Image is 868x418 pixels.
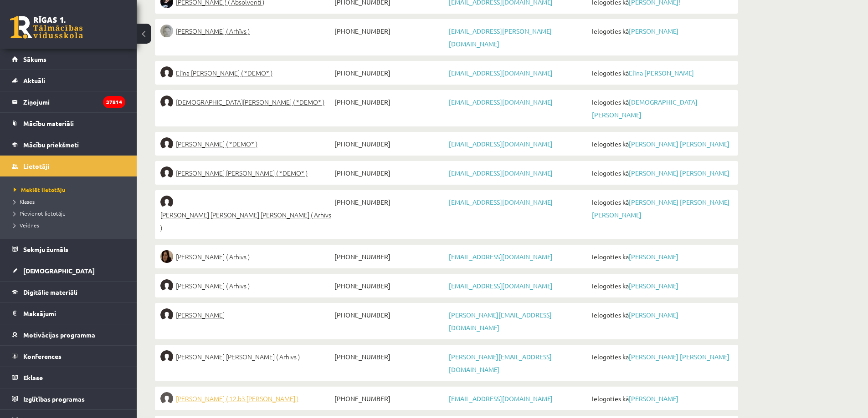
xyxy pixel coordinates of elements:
[590,392,733,405] span: Ielogoties kā
[332,350,447,363] span: [PHONE_NUMBER]
[629,353,729,361] a: [PERSON_NAME] [PERSON_NAME]
[160,250,332,263] a: [PERSON_NAME] ( Arhīvs )
[176,96,324,108] span: [DEMOGRAPHIC_DATA][PERSON_NAME] ( *DEMO* )
[590,250,733,263] span: Ielogoties kā
[592,198,729,219] a: [PERSON_NAME] [PERSON_NAME] [PERSON_NAME]
[590,25,733,37] span: Ielogoties kā
[23,91,125,112] legend: Ziņojumi
[160,196,332,234] a: [PERSON_NAME] [PERSON_NAME] [PERSON_NAME] ( Arhīvs )
[160,96,332,108] a: [DEMOGRAPHIC_DATA][PERSON_NAME] ( *DEMO* )
[160,250,173,263] img: Katrīna Melānija Kļaviņa
[629,27,678,35] a: [PERSON_NAME]
[332,66,447,79] span: [PHONE_NUMBER]
[332,137,447,150] span: [PHONE_NUMBER]
[629,394,678,403] a: [PERSON_NAME]
[160,96,173,108] img: Krista Kristiāna Dumbre
[14,209,128,217] a: Pievienot lietotāju
[332,196,447,208] span: [PHONE_NUMBER]
[332,250,447,263] span: [PHONE_NUMBER]
[12,324,125,345] a: Motivācijas programma
[23,55,46,63] span: Sākums
[332,166,447,179] span: [PHONE_NUMBER]
[12,156,125,176] a: Lietotāji
[176,350,300,363] span: [PERSON_NAME] [PERSON_NAME] ( Arhīvs )
[12,113,125,134] a: Mācību materiāli
[12,367,125,388] a: Eklase
[23,373,43,382] span: Eklase
[23,141,79,149] span: Mācību priekšmeti
[160,308,173,321] img: Dmitrijs Petrins
[14,210,66,217] span: Pievienot lietotāju
[160,350,332,363] a: [PERSON_NAME] [PERSON_NAME] ( Arhīvs )
[629,252,678,261] a: [PERSON_NAME]
[12,346,125,367] a: Konferences
[160,25,173,37] img: Lelde Braune
[590,350,733,363] span: Ielogoties kā
[23,331,95,339] span: Motivācijas programma
[160,392,332,405] a: [PERSON_NAME] ( 12.b3 [PERSON_NAME] )
[590,279,733,292] span: Ielogoties kā
[629,69,694,77] a: Elīna [PERSON_NAME]
[23,288,77,296] span: Digitālie materiāli
[14,221,128,229] a: Veidnes
[160,308,332,321] a: [PERSON_NAME]
[176,279,250,292] span: [PERSON_NAME] ( Arhīvs )
[449,353,552,373] a: [PERSON_NAME][EMAIL_ADDRESS][DOMAIN_NAME]
[14,222,39,229] span: Veidnes
[12,91,125,112] a: Ziņojumi37814
[160,196,173,208] img: Ramona Beāte Kārkliņa
[14,186,128,194] a: Meklēt lietotāju
[629,140,729,148] a: [PERSON_NAME] [PERSON_NAME]
[160,137,173,150] img: Roberts Robijs Fārenhorsts
[14,186,65,193] span: Meklēt lietotāju
[449,311,552,332] a: [PERSON_NAME][EMAIL_ADDRESS][DOMAIN_NAME]
[590,66,733,79] span: Ielogoties kā
[449,27,552,48] a: [EMAIL_ADDRESS][PERSON_NAME][DOMAIN_NAME]
[23,76,45,85] span: Aktuāli
[449,98,553,106] a: [EMAIL_ADDRESS][DOMAIN_NAME]
[590,137,733,150] span: Ielogoties kā
[12,388,125,409] a: Izglītības programas
[332,279,447,292] span: [PHONE_NUMBER]
[12,239,125,260] a: Sekmju žurnāls
[449,169,553,177] a: [EMAIL_ADDRESS][DOMAIN_NAME]
[449,140,553,148] a: [EMAIL_ADDRESS][DOMAIN_NAME]
[23,119,74,127] span: Mācību materiāli
[449,394,553,403] a: [EMAIL_ADDRESS][DOMAIN_NAME]
[160,279,173,292] img: Amanda Leigute
[12,49,125,70] a: Sākums
[332,96,447,108] span: [PHONE_NUMBER]
[449,282,553,290] a: [EMAIL_ADDRESS][DOMAIN_NAME]
[629,282,678,290] a: [PERSON_NAME]
[12,260,125,281] a: [DEMOGRAPHIC_DATA]
[23,267,95,275] span: [DEMOGRAPHIC_DATA]
[160,166,173,179] img: Kristofers Bruno Fišers
[176,25,250,37] span: [PERSON_NAME] ( Arhīvs )
[23,395,85,403] span: Izglītības programas
[23,245,68,253] span: Sekmju žurnāls
[12,134,125,155] a: Mācību priekšmeti
[14,198,35,205] span: Klases
[12,282,125,302] a: Digitālie materiāli
[12,70,125,91] a: Aktuāli
[176,66,272,79] span: Elīna [PERSON_NAME] ( *DEMO* )
[12,303,125,324] a: Maksājumi
[449,198,553,206] a: [EMAIL_ADDRESS][DOMAIN_NAME]
[23,303,125,324] legend: Maksājumi
[160,25,332,37] a: [PERSON_NAME] ( Arhīvs )
[592,98,698,119] a: [DEMOGRAPHIC_DATA][PERSON_NAME]
[176,166,308,179] span: [PERSON_NAME] [PERSON_NAME] ( *DEMO* )
[160,392,173,405] img: Jānis Štībelis
[332,392,447,405] span: [PHONE_NUMBER]
[23,162,49,170] span: Lietotāji
[332,25,447,37] span: [PHONE_NUMBER]
[160,137,332,150] a: [PERSON_NAME] ( *DEMO* )
[176,250,250,263] span: [PERSON_NAME] ( Arhīvs )
[176,308,225,321] span: [PERSON_NAME]
[449,69,553,77] a: [EMAIL_ADDRESS][DOMAIN_NAME]
[176,137,257,150] span: [PERSON_NAME] ( *DEMO* )
[590,308,733,321] span: Ielogoties kā
[590,96,733,121] span: Ielogoties kā
[10,16,83,39] a: Rīgas 1. Tālmācības vidusskola
[629,169,729,177] a: [PERSON_NAME] [PERSON_NAME]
